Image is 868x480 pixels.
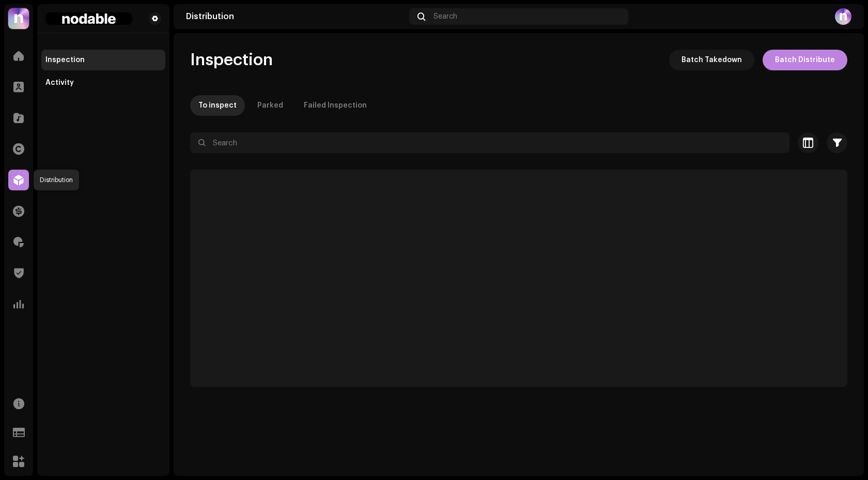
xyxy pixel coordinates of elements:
[835,8,851,25] img: fb3a13cb-4f38-44fa-8ed9-89aa9dfd3d17
[763,50,847,70] button: Batch Distribute
[198,95,237,116] div: To inspect
[304,95,367,116] div: Failed Inspection
[45,79,74,87] div: Activity
[41,72,165,93] re-m-nav-item: Activity
[190,50,273,70] span: Inspection
[41,50,165,70] re-m-nav-item: Inspection
[257,95,283,116] div: Parked
[8,8,29,29] img: 39a81664-4ced-4598-a294-0293f18f6a76
[669,50,754,70] button: Batch Takedown
[433,12,457,21] span: Search
[775,50,835,70] span: Batch Distribute
[190,132,789,153] input: Search
[45,56,85,64] div: Inspection
[45,12,132,25] img: fe1cef4e-07b0-41ac-a07a-531998eee426
[681,50,742,70] span: Batch Takedown
[186,12,405,21] div: Distribution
